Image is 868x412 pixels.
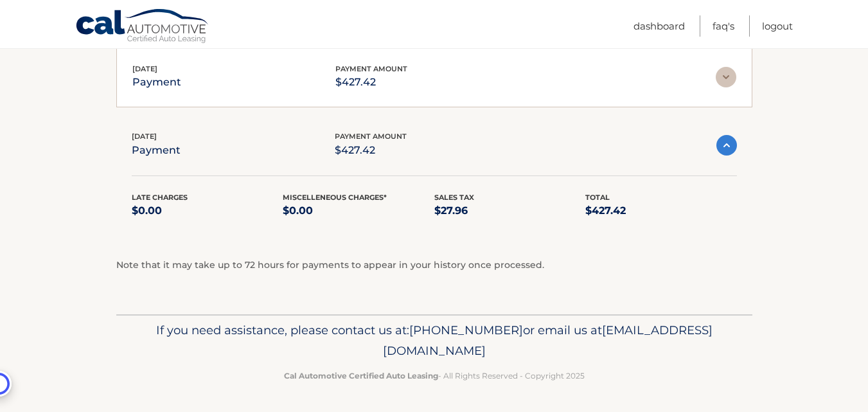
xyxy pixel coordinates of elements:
[283,202,434,220] p: $0.00
[132,141,181,159] p: payment
[75,8,210,46] a: Cal Automotive
[633,15,685,37] a: Dashboard
[283,193,387,202] span: Miscelleneous Charges*
[125,369,744,382] p: - All Rights Reserved - Copyright 2025
[335,64,407,73] span: payment amount
[335,73,407,91] p: $427.42
[409,323,523,337] span: [PHONE_NUMBER]
[762,15,793,37] a: Logout
[132,64,157,73] span: [DATE]
[585,193,610,202] span: Total
[132,193,188,202] span: Late Charges
[335,132,407,141] span: payment amount
[132,73,181,91] p: payment
[716,67,736,87] img: accordion-rest.svg
[132,132,157,141] span: [DATE]
[335,141,407,159] p: $427.42
[383,323,713,358] span: [EMAIL_ADDRESS][DOMAIN_NAME]
[434,202,586,220] p: $27.96
[716,135,737,156] img: accordion-active.svg
[434,193,474,202] span: Sales Tax
[125,320,744,361] p: If you need assistance, please contact us at: or email us at
[284,371,438,381] strong: Cal Automotive Certified Auto Leasing
[132,202,283,220] p: $0.00
[116,258,752,273] p: Note that it may take up to 72 hours for payments to appear in your history once processed.
[713,15,734,37] a: FAQ's
[585,202,737,220] p: $427.42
